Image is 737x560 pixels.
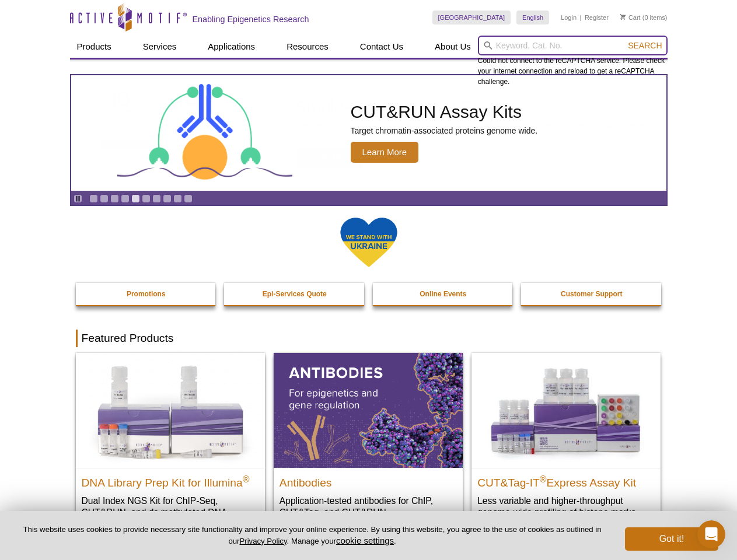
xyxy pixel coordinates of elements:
[477,495,655,519] p: Less variable and higher-throughput genome-wide profiling of histone marks​.
[516,10,549,24] a: English
[432,10,511,24] a: [GEOGRAPHIC_DATA]
[585,13,609,22] a: Register
[471,353,661,467] img: CUT&Tag-IT® Express Assay Kit
[336,535,394,545] button: cookie settings
[620,14,626,20] img: Your Cart
[280,36,336,58] a: Resources
[478,36,668,55] input: Keyword, Cat. No.
[163,194,172,203] a: Go to slide 8
[420,290,466,298] strong: Online Events
[274,353,463,530] a: All Antibodies Antibodies Application-tested antibodies for ChIP, CUT&Tag, and CUT&RUN.
[193,14,309,24] h2: Enabling Epigenetics Research
[280,471,457,489] h2: Antibodies
[561,290,622,298] strong: Customer Support
[521,283,662,305] a: Customer Support
[117,80,292,187] img: CUT&RUN Assay Kits
[274,353,463,467] img: All Antibodies
[74,194,82,203] a: Toggle autoplay
[471,353,661,530] a: CUT&Tag-IT® Express Assay Kit CUT&Tag-IT®Express Assay Kit Less variable and higher-throughput ge...
[71,75,666,191] article: CUT&RUN Assay Kits
[127,290,166,298] strong: Promotions
[76,353,265,541] a: DNA Library Prep Kit for Illumina DNA Library Prep Kit for Illumina® Dual Index NGS Kit for ChIP-...
[121,194,130,203] a: Go to slide 4
[76,330,662,347] h2: Featured Products
[280,495,457,519] p: Application-tested antibodies for ChIP, CUT&Tag, and CUT&RUN.
[184,194,193,203] a: Go to slide 10
[142,194,151,203] a: Go to slide 6
[373,283,514,305] a: Online Events
[173,194,182,203] a: Go to slide 9
[239,537,287,545] a: Privacy Policy
[136,36,184,58] a: Services
[580,10,582,24] li: |
[351,142,419,163] span: Learn More
[351,125,538,136] p: Target chromatin-associated proteins genome wide.
[70,36,118,58] a: Products
[76,353,265,467] img: DNA Library Prep Kit for Illumina
[628,41,662,50] span: Search
[243,474,250,484] sup: ®
[76,283,217,305] a: Promotions
[477,471,655,489] h2: CUT&Tag-IT Express Assay Kit
[110,194,119,203] a: Go to slide 3
[624,40,665,51] button: Search
[620,13,641,22] a: Cart
[82,495,259,530] p: Dual Index NGS Kit for ChIP-Seq, CUT&RUN, and ds methylated DNA assays.
[697,520,725,548] iframe: Intercom live chat
[353,36,410,58] a: Contact Us
[620,10,668,24] li: (0 items)
[71,75,666,191] a: CUT&RUN Assay Kits CUT&RUN Assay Kits Target chromatin-associated proteins genome wide. Learn More
[89,194,98,203] a: Go to slide 1
[625,527,718,551] button: Got it!
[351,103,538,121] h2: CUT&RUN Assay Kits
[201,36,262,58] a: Applications
[428,36,478,58] a: About Us
[540,474,547,484] sup: ®
[152,194,161,203] a: Go to slide 7
[100,194,109,203] a: Go to slide 2
[478,36,668,87] div: Could not connect to the reCAPTCHA service. Please check your internet connection and reload to g...
[131,194,140,203] a: Go to slide 5
[224,283,365,305] a: Epi-Services Quote
[340,216,398,268] img: We Stand With Ukraine
[19,524,606,547] p: This website uses cookies to provide necessary site functionality and improve your online experie...
[561,13,577,22] a: Login
[263,290,327,298] strong: Epi-Services Quote
[82,471,259,489] h2: DNA Library Prep Kit for Illumina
